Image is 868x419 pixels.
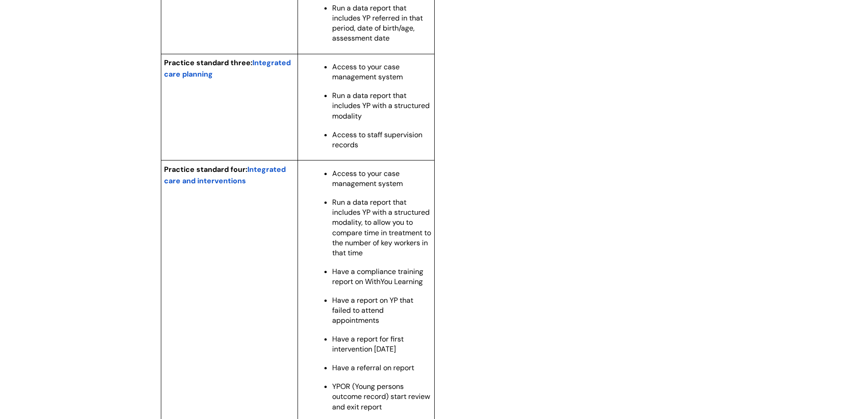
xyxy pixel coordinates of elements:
span: Practice standard three: [164,58,252,67]
span: Run a data report that includes YP with a structured modality [332,91,430,120]
span: Have a compliance training report on WithYou Learning [332,267,423,286]
span: Practice standard four: [164,165,247,174]
a: Integrated care planning [164,57,291,79]
span: Run a data report that includes YP referred in that period, date of birth/age, assessment date [332,3,423,43]
a: Integrated care and interventions [164,164,286,186]
span: Have a report for first intervention [DATE] [332,334,404,354]
span: Have a referral on report [332,363,414,372]
span: Have a report on YP that failed to attend appointments [332,295,413,325]
span: Run a data report that includes YP with a structured modality, to allow you to compare time in tr... [332,197,431,257]
span: Integrated care and interventions [164,165,286,186]
span: YPOR (Young persons outcome record) start review and exit report [332,382,430,411]
span: Access to staff supervision records [332,130,422,150]
span: Access to your case management system [332,169,403,188]
span: Access to your case management system [332,62,403,82]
